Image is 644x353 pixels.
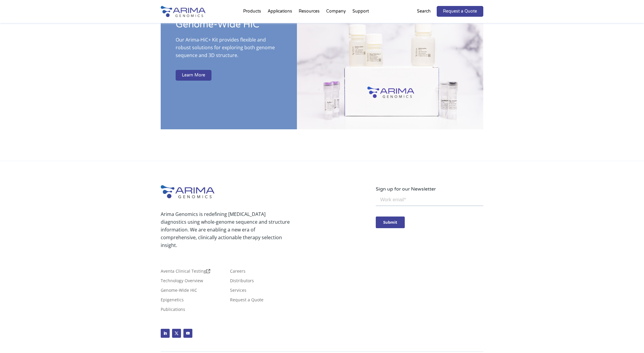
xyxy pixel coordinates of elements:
p: Search [417,7,431,15]
h2: Genome-Wide HiC [176,18,282,36]
p: Our Arima-HiC+ Kit provides flexible and robust solutions for exploring both genome sequence and ... [176,36,282,64]
a: Request a Quote [230,298,263,304]
img: IMG_1856.jpg [297,3,483,129]
a: Distributors [230,279,254,285]
a: Learn More [176,70,211,81]
a: Aventa Clinical Testing [161,269,210,276]
a: Technology Overview [161,279,203,285]
a: Request a Quote [437,6,483,17]
img: Arima-Genomics-logo [161,6,206,17]
a: Services [230,288,246,295]
a: Careers [230,269,246,276]
p: Arima Genomics is redefining [MEDICAL_DATA] diagnostics using whole-genome sequence and structure... [161,210,290,249]
img: Arima-Genomics-logo [161,185,214,198]
a: Follow on LinkedIn [161,329,170,338]
a: Genome-Wide HiC [161,288,197,295]
a: Follow on X [172,329,181,338]
a: Epigenetics [161,298,184,304]
iframe: Form 0 [376,193,483,239]
a: Follow on Youtube [183,329,192,338]
p: Sign up for our Newsletter [376,185,483,193]
a: Publications [161,307,185,314]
